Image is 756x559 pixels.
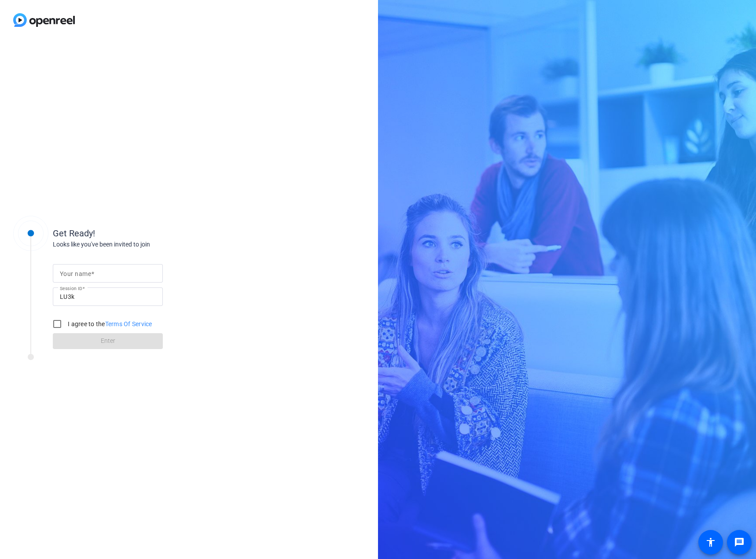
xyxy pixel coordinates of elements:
mat-icon: accessibility [705,537,716,548]
a: Terms Of Service [105,320,152,327]
mat-icon: message [734,537,745,548]
label: I agree to the [66,320,152,328]
mat-label: Session ID [60,286,82,291]
div: Get Ready! [53,227,229,240]
mat-label: Your name [60,270,91,277]
div: Looks like you've been invited to join [53,240,229,249]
